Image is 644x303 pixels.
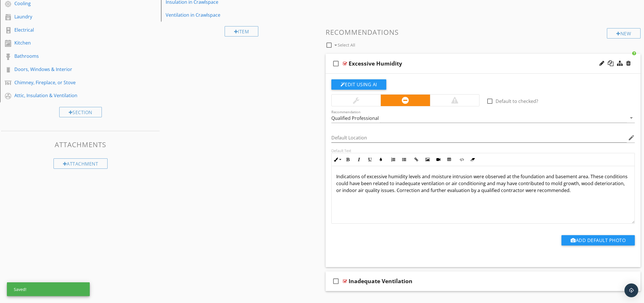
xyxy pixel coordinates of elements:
[331,133,627,143] input: Default Location
[628,134,635,141] i: edit
[353,154,364,165] button: Italic (⌘I)
[561,235,635,246] button: Add Default Photo
[343,154,353,165] button: Bold (⌘B)
[14,26,134,33] div: Electrical
[399,154,410,165] button: Unordered List
[331,79,386,90] button: Edit Using AI
[444,154,455,165] button: Insert Table
[388,154,399,165] button: Ordered List
[59,107,102,117] div: Section
[349,60,402,67] div: Excessive Humidity
[14,39,134,46] div: Kitchen
[467,154,478,165] button: Clear Formatting
[14,13,134,20] div: Laundry
[628,114,635,121] i: arrow_drop_down
[7,282,90,296] div: Saved!
[375,154,386,165] button: Colors
[331,57,341,70] i: check_box_outline_blank
[225,26,259,37] div: Item
[422,154,433,165] button: Insert Image (⌘P)
[364,154,375,165] button: Underline (⌘U)
[326,28,641,36] h3: Recommendations
[411,154,422,165] button: Insert Link (⌘K)
[14,92,134,99] div: Attic, Insulation & Ventilation
[14,66,134,73] div: Doors, Windows & Interior
[607,28,641,39] div: New
[166,11,298,18] div: Ventilation in Crawlspace
[331,274,341,288] i: check_box_outline_blank
[624,283,638,297] div: Open Intercom Messenger
[433,154,444,165] button: Insert Video
[14,53,134,60] div: Bathrooms
[331,116,379,121] div: Qualified Professional
[496,98,538,104] label: Default to checked?
[456,154,467,165] button: Code View
[349,278,412,285] div: Inadequate Ventilation
[336,173,630,194] p: Indications of excessive humidity levels and moisture intrusion were observed at the foundation a...
[53,158,108,169] div: Attachment
[331,148,635,153] div: Default Text
[14,79,134,86] div: Chimney, Fireplace, or Stove
[338,42,355,48] span: Select All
